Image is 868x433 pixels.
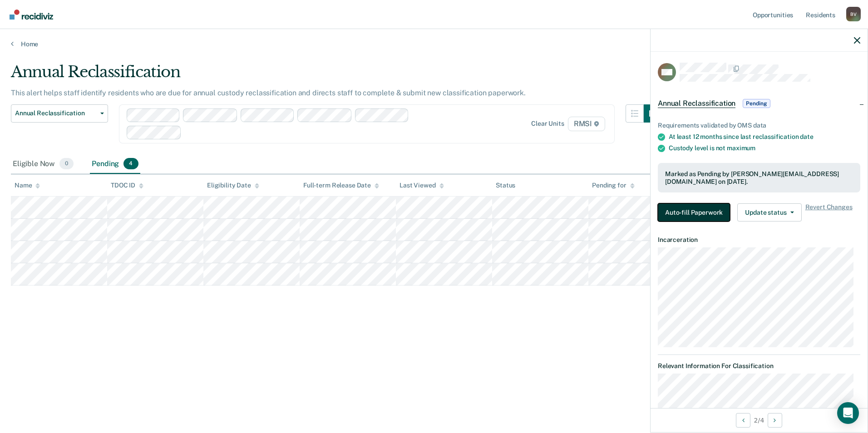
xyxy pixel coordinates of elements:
div: Annual ReclassificationPending [651,89,868,118]
span: maximum [727,144,755,152]
div: Full-term Release Date [303,182,379,189]
img: Recidiviz [10,10,53,20]
dt: Relevant Information For Classification [658,362,860,370]
div: Marked as Pending by [PERSON_NAME][EMAIL_ADDRESS][DOMAIN_NAME] on [DATE]. [665,170,853,186]
div: TDOC ID [111,182,143,189]
span: Pending [743,99,770,108]
div: Status [496,182,515,189]
div: Pending [90,154,140,174]
span: 4 [123,158,138,170]
a: Home [11,40,857,48]
div: Eligible Now [11,154,75,174]
button: Next Opportunity [768,413,782,428]
div: Pending for [592,182,634,189]
div: Open Intercom Messenger [837,402,859,424]
div: Annual Reclassification [11,63,662,89]
div: B V [846,7,861,21]
span: RMSI [568,117,605,131]
div: Custody level is not [669,144,860,152]
a: Navigate to form link [658,203,734,221]
button: Previous Opportunity [736,413,750,428]
dt: Incarceration [658,236,860,244]
p: This alert helps staff identify residents who are due for annual custody reclassification and dir... [11,89,526,97]
button: Profile dropdown button [846,7,861,21]
div: Eligibility Date [207,182,259,189]
div: Clear units [531,120,564,128]
span: 0 [59,158,74,170]
span: Revert Changes [805,203,853,221]
div: 2 / 4 [651,408,868,432]
button: Update status [737,203,801,221]
button: Auto-fill Paperwork [658,203,730,221]
span: date [800,133,813,140]
div: Requirements validated by OMS data [658,122,860,129]
span: Annual Reclassification [15,109,97,117]
div: Name [15,182,40,189]
div: Last Viewed [399,182,444,189]
span: Annual Reclassification [658,99,735,108]
div: At least 12 months since last reclassification [669,133,860,141]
